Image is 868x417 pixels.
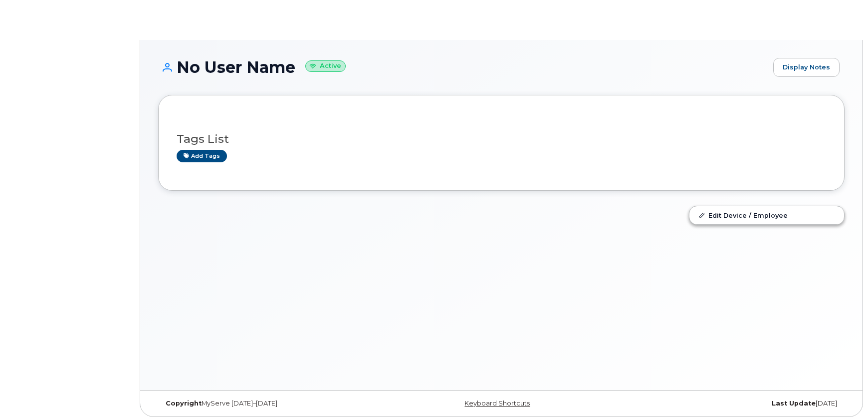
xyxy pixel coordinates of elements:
a: Edit Device / Employee [689,206,844,224]
strong: Copyright [166,400,202,407]
h3: Tags List [177,133,826,145]
div: MyServe [DATE]–[DATE] [158,400,387,408]
div: [DATE] [616,400,845,408]
a: Display Notes [773,58,840,77]
small: Active [305,60,346,72]
a: Add tags [177,150,227,162]
h1: No User Name [158,58,768,76]
strong: Last Update [772,400,816,407]
a: Keyboard Shortcuts [464,400,530,407]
